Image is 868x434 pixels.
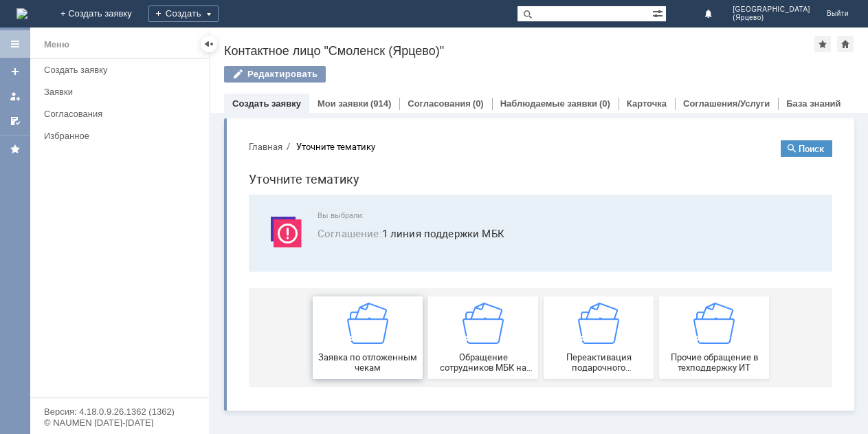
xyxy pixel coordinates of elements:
[44,65,201,75] div: Создать заявку
[543,11,594,28] button: Поиск
[11,40,594,60] h1: Уточните тематику
[4,110,26,132] a: Мои согласования
[652,6,666,19] span: Расширенный поиск
[425,223,527,243] span: Прочие обращение в техподдержку ИТ
[58,12,137,23] div: Уточните тематику
[44,131,186,141] div: Избранное
[44,87,201,97] div: Заявки
[16,8,27,19] a: Перейти на домашнюю страницу
[683,98,770,109] a: Соглашения/Услуги
[38,81,206,102] a: Заявки
[4,85,26,107] a: Мои заявки
[38,103,206,124] a: Согласования
[473,98,484,109] div: (0)
[310,223,412,243] span: Переактивация подарочного сертификата
[627,98,667,109] a: Карточка
[599,98,610,109] div: (0)
[80,97,144,111] span: Соглашение :
[11,11,45,23] button: Главная
[44,407,195,416] div: Версия: 4.18.0.9.26.1362 (1362)
[786,98,841,109] a: База знаний
[80,82,578,91] span: Вы выбрали:
[225,173,266,215] img: getfafe0041f1c547558d014b707d1d9f05
[837,36,854,52] div: Сделать домашней страницей
[232,98,301,109] a: Создать заявку
[733,14,810,22] span: (Ярцево)
[456,173,497,215] img: getfafe0041f1c547558d014b707d1d9f05
[44,36,69,53] div: Меню
[38,59,206,80] a: Создать заявку
[421,167,531,250] a: Прочие обращение в техподдержку ИТ
[500,98,597,109] a: Наблюдаемые заявки
[306,167,416,250] a: Переактивация подарочного сертификата
[148,6,219,22] div: Создать
[80,96,578,112] span: 1 линия поддержки МБК
[79,223,181,243] span: Заявка по отложенным чекам
[4,61,26,83] a: Создать заявку
[318,98,368,109] a: Мои заявки
[27,82,69,123] img: svg%3E
[190,167,300,250] button: Обращение сотрудников МБК на недоступность тех. поддержки
[109,173,151,215] img: getfafe0041f1c547558d014b707d1d9f05
[201,36,217,52] div: Скрыть меню
[44,109,201,119] div: Согласования
[408,98,471,109] a: Согласования
[224,44,814,58] div: Контактное лицо "Смоленск (Ярцево)"
[44,418,195,427] div: © NAUMEN [DATE]-[DATE]
[75,167,185,250] button: Заявка по отложенным чекам
[16,8,27,19] img: logo
[733,6,810,14] span: [GEOGRAPHIC_DATA]
[194,223,296,243] span: Обращение сотрудников МБК на недоступность тех. поддержки
[814,36,831,52] div: Добавить в избранное
[370,98,391,109] div: (914)
[340,173,381,215] img: getfafe0041f1c547558d014b707d1d9f05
